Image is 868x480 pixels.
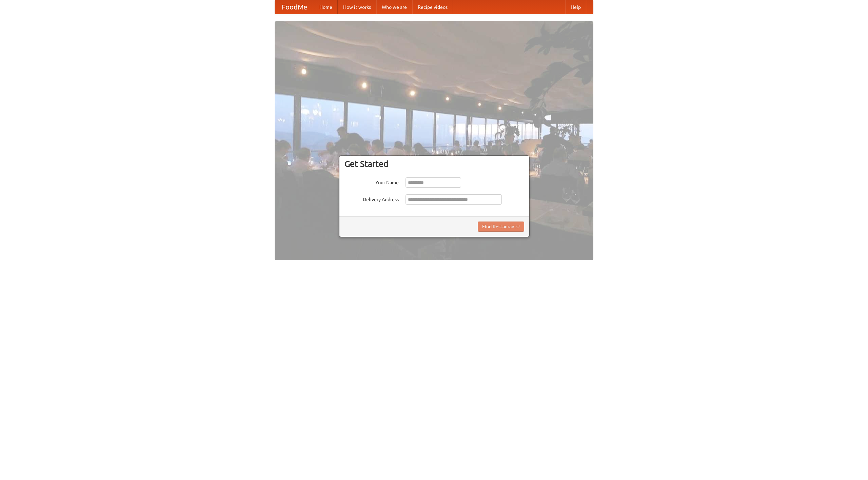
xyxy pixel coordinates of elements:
label: Delivery Address [344,194,399,203]
a: Recipe videos [412,0,453,14]
a: Who we are [376,0,412,14]
a: Help [565,0,586,14]
button: Find Restaurants! [478,222,524,232]
a: FoodMe [275,0,314,14]
a: How it works [338,0,376,14]
h3: Get Started [344,159,524,169]
label: Your Name [344,177,399,186]
a: Home [314,0,338,14]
